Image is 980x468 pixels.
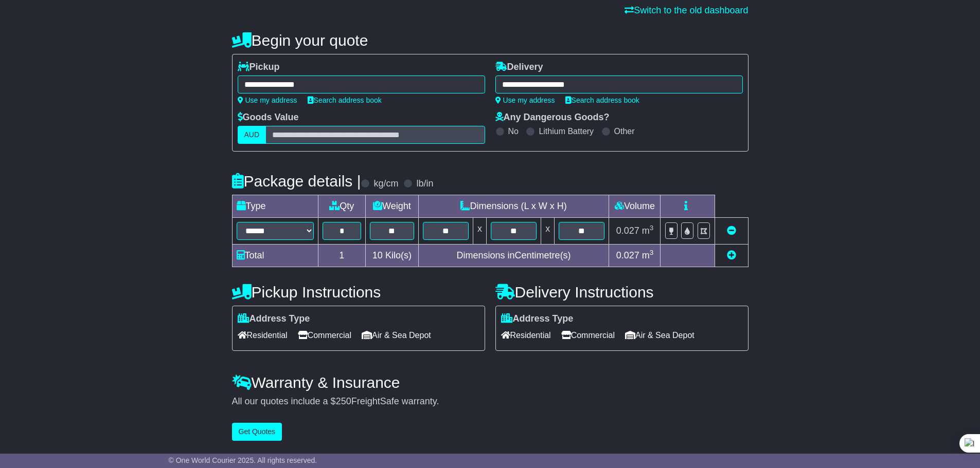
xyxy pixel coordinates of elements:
td: Dimensions in Centimetre(s) [418,245,609,267]
span: Commercial [298,327,351,343]
span: 0.027 [616,226,639,236]
a: Switch to the old dashboard [625,5,748,15]
h4: Pickup Instructions [232,284,485,301]
td: Kilo(s) [366,245,419,267]
sup: 3 [650,224,654,232]
span: 250 [336,396,351,406]
label: Other [614,126,635,136]
h4: Warranty & Insurance [232,374,749,391]
td: Weight [366,195,419,218]
span: Commercial [561,327,615,343]
span: Residential [238,327,288,343]
td: Type [232,195,318,218]
label: Address Type [501,313,574,325]
td: x [541,218,555,245]
span: Residential [501,327,551,343]
label: Any Dangerous Goods? [495,112,610,123]
h4: Begin your quote [232,32,749,49]
label: No [508,126,519,136]
label: kg/cm [373,178,398,190]
label: Address Type [238,313,310,325]
sup: 3 [650,249,654,256]
span: 10 [372,250,383,260]
a: Use my address [495,96,555,104]
h4: Package details | [232,173,361,190]
span: m [642,226,654,236]
span: 0.027 [616,250,639,260]
label: Delivery [495,62,543,73]
td: Qty [318,195,366,218]
label: AUD [238,126,266,144]
label: lb/in [416,178,433,190]
span: Air & Sea Depot [362,327,431,343]
label: Goods Value [238,112,299,123]
h4: Delivery Instructions [495,284,749,301]
td: Total [232,245,318,267]
label: Pickup [238,62,280,73]
a: Search address book [308,96,382,104]
a: Use my address [238,96,297,104]
div: All our quotes include a $ FreightSafe warranty. [232,396,749,407]
a: Add new item [727,250,736,260]
span: m [642,250,654,260]
td: Volume [609,195,661,218]
button: Get Quotes [232,423,282,441]
td: Dimensions (L x W x H) [418,195,609,218]
a: Remove this item [727,226,736,236]
span: Air & Sea Depot [625,327,694,343]
span: © One World Courier 2025. All rights reserved. [169,456,317,464]
td: x [473,218,486,245]
td: 1 [318,245,366,267]
a: Search address book [565,96,639,104]
label: Lithium Battery [539,126,594,136]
